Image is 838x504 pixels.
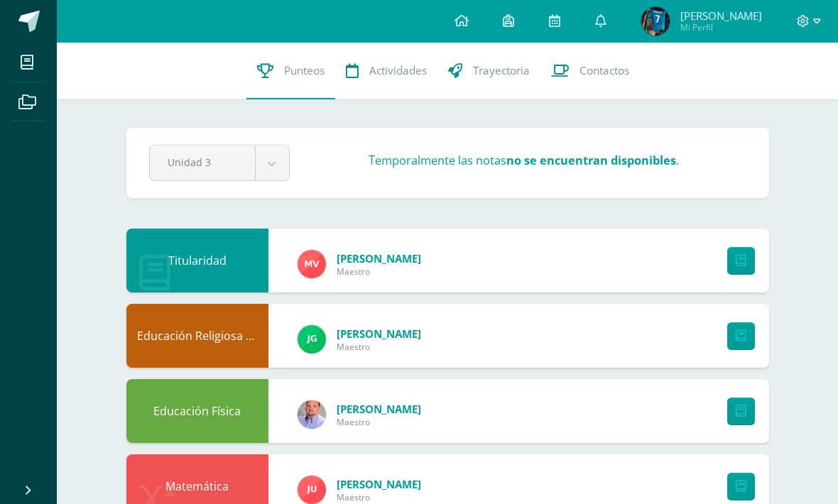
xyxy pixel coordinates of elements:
div: Educación Física [126,379,268,443]
span: [PERSON_NAME] [337,251,421,265]
a: Contactos [540,43,640,99]
div: Titularidad [126,229,268,292]
span: Mi Perfil [680,21,762,33]
a: Unidad 3 [150,146,289,180]
span: [PERSON_NAME] [337,402,421,416]
h3: Temporalmente las notas . [369,152,679,168]
span: Trayectoria [473,63,530,78]
span: Actividades [369,63,427,78]
span: [PERSON_NAME] [337,327,421,341]
span: Maestro [337,341,421,353]
strong: no se encuentran disponibles [506,152,676,168]
a: Trayectoria [437,43,540,99]
div: Educación Religiosa Escolar [126,304,268,368]
img: c7bed502e08dda7be56a4760e84b19ef.png [641,7,670,35]
span: Unidad 3 [168,146,237,179]
span: [PERSON_NAME] [680,9,762,23]
img: 1ff341f52347efc33ff1d2a179cbdb51.png [298,250,326,278]
img: 3da61d9b1d2c0c7b8f7e89c78bbce001.png [298,325,326,354]
a: Punteos [246,43,335,99]
span: Maestro [337,265,421,278]
span: Maestro [337,491,421,503]
img: b5613e1a4347ac065b47e806e9a54e9c.png [298,476,326,504]
img: 6c58b5a751619099581147680274b29f.png [298,400,326,429]
span: Punteos [284,63,325,78]
a: Actividades [335,43,437,99]
span: Maestro [337,416,421,428]
span: [PERSON_NAME] [337,477,421,491]
span: Contactos [579,63,629,78]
